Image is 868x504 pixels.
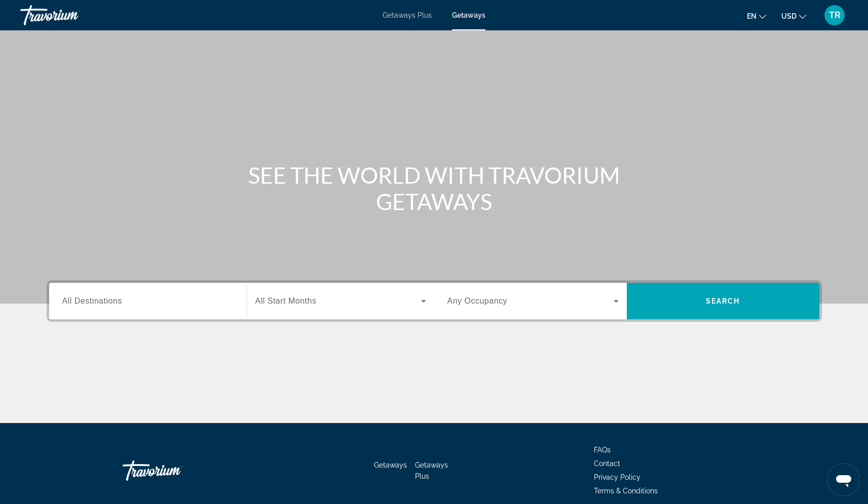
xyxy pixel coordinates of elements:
[594,446,611,454] a: FAQs
[452,11,485,19] a: Getaways
[62,297,122,305] span: All Destinations
[244,162,624,215] h1: SEE THE WORLD WITH TRAVORIUM GETAWAYS
[383,11,432,19] a: Getaways Plus
[747,12,757,20] span: en
[706,297,740,305] span: Search
[123,455,224,486] a: Go Home
[255,297,317,305] span: All Start Months
[781,9,806,23] button: Change currency
[747,9,766,23] button: Change language
[627,283,819,319] button: Search
[781,12,797,20] span: USD
[374,461,407,469] a: Getaways
[594,487,658,495] a: Terms & Conditions
[49,283,819,319] div: Search widget
[821,5,848,26] button: User Menu
[447,297,508,305] span: Any Occupancy
[415,461,448,480] a: Getaways Plus
[62,296,234,308] input: Select destination
[594,473,640,481] a: Privacy Policy
[829,10,841,20] span: TR
[594,459,620,468] a: Contact
[20,2,122,28] a: Travorium
[827,464,860,496] iframe: Button to launch messaging window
